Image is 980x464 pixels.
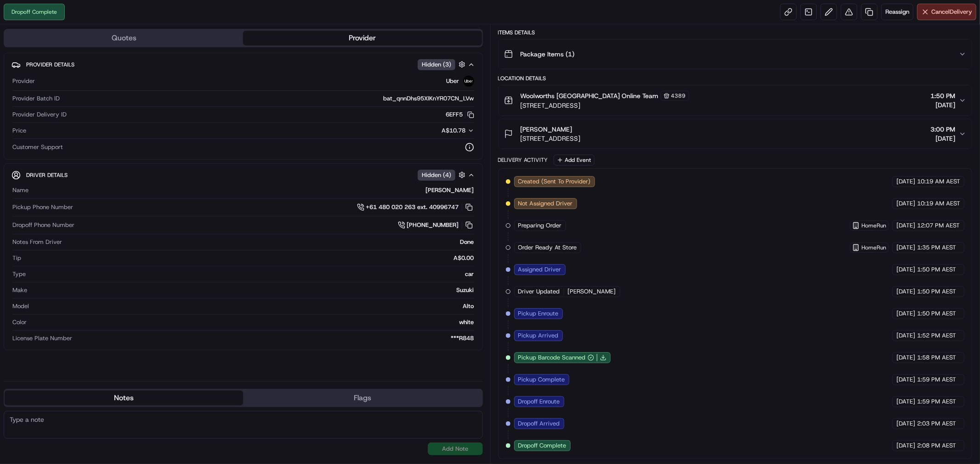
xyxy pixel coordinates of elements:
[5,31,243,45] button: Quotes
[896,221,915,230] span: [DATE]
[930,134,955,143] span: [DATE]
[12,143,63,151] span: Customer Support
[881,4,913,20] button: Reassign
[26,171,68,179] span: Driver Details
[917,287,956,296] span: 1:50 PM AEST
[418,169,468,181] button: Hidden (4)
[9,88,26,104] img: 1736555255976-a54dd68f-1ca7-489b-9aae-adbdc363a1c4
[896,287,915,296] span: [DATE]
[896,199,915,208] span: [DATE]
[12,302,29,310] span: Model
[446,110,474,119] button: 6EFF5
[25,254,474,262] div: A$0.00
[384,94,474,103] span: bat_qnnDhs95XIKnYR07CN_LVw
[518,287,560,296] span: Driver Updated
[931,8,972,16] span: Cancel Delivery
[518,265,561,274] span: Assigned Driver
[11,167,475,182] button: Driver DetailsHidden (4)
[9,37,167,51] p: Welcome 👋
[12,334,72,342] span: License Plate Number
[12,254,21,262] span: Tip
[861,222,886,229] span: HomeRun
[896,376,915,384] span: [DATE]
[498,156,548,164] div: Delivery Activity
[518,199,573,208] span: Not Assigned Driver
[12,203,73,211] span: Pickup Phone Number
[12,270,26,278] span: Type
[12,318,27,326] span: Color
[930,100,955,110] span: [DATE]
[917,354,956,362] span: 1:58 PM AEST
[12,77,35,85] span: Provider
[498,75,973,82] div: Location Details
[422,61,451,69] span: Hidden ( 3 )
[896,398,915,406] span: [DATE]
[243,391,482,405] button: Flags
[518,354,594,362] button: Pickup Barcode Scanned
[518,243,577,252] span: Order Ready At Store
[442,127,466,134] span: A$10.78
[521,50,575,59] span: Package Items ( 1 )
[91,155,111,162] span: Pylon
[18,133,70,142] span: Knowledge Base
[243,31,482,45] button: Provider
[418,59,468,70] button: Hidden (3)
[407,221,459,229] span: [PHONE_NUMBER]
[896,442,915,450] span: [DATE]
[554,155,595,166] button: Add Event
[896,331,915,340] span: [DATE]
[24,59,152,69] input: Clear
[896,243,915,252] span: [DATE]
[861,244,886,251] span: HomeRun
[518,420,560,428] span: Dropoff Arrived
[29,270,474,278] div: car
[518,354,586,362] span: Pickup Barcode Scanned
[12,286,27,294] span: Make
[12,186,28,194] span: Name
[896,420,915,428] span: [DATE]
[498,39,972,69] button: Package Items (1)
[917,420,956,428] span: 2:03 PM AEST
[393,127,474,135] button: A$10.78
[917,4,976,20] button: CancelDelivery
[12,94,60,103] span: Provider Batch ID
[917,442,956,450] span: 2:08 PM AEST
[422,171,451,179] span: Hidden ( 4 )
[521,101,689,110] span: [STREET_ADDRESS]
[31,286,474,294] div: Suzuki
[12,127,26,135] span: Price
[357,202,474,212] a: +61 480 020 263 ext. 40996747
[521,91,659,100] span: Woolworths [GEOGRAPHIC_DATA] Online Team
[518,331,559,340] span: Pickup Arrived
[66,238,474,246] div: Done
[32,186,474,194] div: [PERSON_NAME]
[917,199,960,208] span: 10:19 AM AEST
[885,8,909,16] span: Reassign
[930,91,955,100] span: 1:50 PM
[518,221,562,230] span: Preparing Order
[9,9,28,28] img: Nash
[30,318,474,326] div: white
[6,129,74,146] a: 📗Knowledge Base
[917,331,956,340] span: 1:52 PM AEST
[896,177,915,186] span: [DATE]
[917,221,960,230] span: 12:07 PM AEST
[398,220,474,230] a: [PHONE_NUMBER]
[447,77,459,85] span: Uber
[33,302,474,310] div: Alto
[26,61,74,68] span: Provider Details
[896,354,915,362] span: [DATE]
[568,287,616,296] span: [PERSON_NAME]
[463,76,474,87] img: uber-new-logo.jpeg
[11,57,475,72] button: Provider DetailsHidden (3)
[671,92,686,99] span: 4389
[917,398,956,406] span: 1:59 PM AEST
[930,125,955,134] span: 3:00 PM
[518,398,560,406] span: Dropoff Enroute
[366,203,459,211] span: +61 480 020 263 ext. 40996747
[518,309,559,318] span: Pickup Enroute
[498,119,972,149] button: [PERSON_NAME][STREET_ADDRESS]3:00 PM[DATE]
[518,177,591,186] span: Created (Sent To Provider)
[518,376,565,384] span: Pickup Complete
